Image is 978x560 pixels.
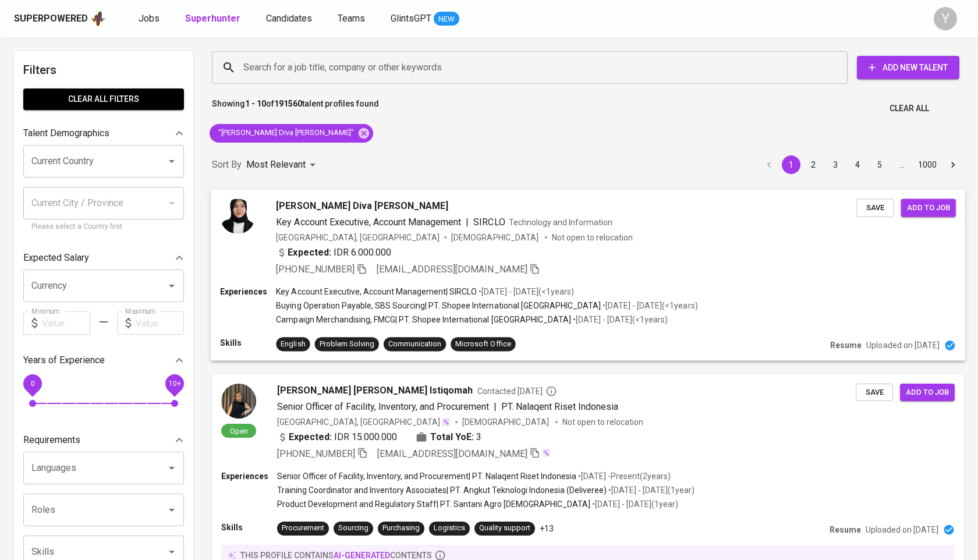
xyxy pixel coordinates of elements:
p: Showing of talent profiles found [212,98,379,119]
span: Add to job [906,386,949,399]
span: NEW [434,13,459,25]
div: Requirements [23,428,184,452]
span: 3 [476,430,481,444]
button: Go to page 4 [848,155,867,174]
span: AI-generated [334,551,390,560]
span: Technology and Information [509,217,613,226]
span: Clear All filters [33,92,175,107]
p: Training Coordinator and Inventory Associates | PT. Angkut Teknologi Indonesia (Deliveree) [277,484,607,496]
div: Superpowered [14,12,88,26]
span: Add New Talent [866,61,950,75]
img: magic_wand.svg [541,448,551,458]
span: Key Account Executive, Account Management [276,216,461,227]
p: • [DATE] - Present ( 2 years ) [576,470,671,482]
span: Save [862,386,887,399]
p: Uploaded on [DATE] [866,524,938,536]
span: [DEMOGRAPHIC_DATA] [462,416,551,428]
div: English [281,339,305,350]
button: Open [164,153,180,169]
div: Communication [388,339,441,350]
input: Value [136,311,184,335]
div: Problem Solving [320,339,374,350]
p: Talent Demographics [23,126,109,140]
span: [PERSON_NAME] Diva [PERSON_NAME] [276,199,448,212]
div: IDR 6.000.000 [276,245,391,259]
button: Go to page 1000 [915,155,940,174]
p: Campaign Merchandising, FMCG | PT. Shopee International [GEOGRAPHIC_DATA] [276,314,571,325]
button: Open [164,460,180,476]
p: Most Relevant [246,158,306,172]
img: 30f3b88ebd724e5085958da1d24e3444.jpg [221,384,256,419]
a: Candidates [266,12,314,26]
button: Clear All filters [23,88,184,110]
a: Teams [338,12,367,26]
b: 191560 [274,99,302,108]
span: [DEMOGRAPHIC_DATA] [451,231,540,243]
span: [EMAIL_ADDRESS][DOMAIN_NAME] [377,448,527,459]
button: Go to next page [944,155,962,174]
p: Years of Experience [23,353,105,367]
div: Microsoft Office [455,339,511,350]
p: Not open to relocation [562,416,643,428]
p: • [DATE] - [DATE] ( <1 years ) [477,286,573,297]
b: Expected: [288,245,331,259]
b: Total YoE: [430,430,474,444]
button: Go to page 3 [826,155,845,174]
button: Add New Talent [857,56,959,79]
span: SIRCLO [473,216,505,227]
a: Superpoweredapp logo [14,10,106,27]
span: [PHONE_NUMBER] [276,263,354,274]
div: Y [934,7,957,30]
span: | [494,400,497,414]
button: Go to page 5 [870,155,889,174]
span: GlintsGPT [391,13,431,24]
button: Go to page 2 [804,155,823,174]
button: Clear All [885,98,934,119]
p: • [DATE] - [DATE] ( 1 year ) [590,498,678,510]
div: Sourcing [338,523,368,534]
p: Requirements [23,433,80,447]
p: Product Development and Regulatory Staff | PT. Santani Agro [DEMOGRAPHIC_DATA] [277,498,590,510]
span: Add to job [907,201,950,214]
div: Quality support [479,523,530,534]
p: Resume [830,524,861,536]
p: Please select a Country first [31,221,176,233]
b: 1 - 10 [245,99,266,108]
p: • [DATE] - [DATE] ( 1 year ) [607,484,694,496]
span: | [466,215,469,229]
svg: By Batam recruiter [545,385,557,397]
button: page 1 [782,155,800,174]
button: Open [164,278,180,294]
button: Open [164,502,180,518]
p: Experiences [221,470,277,482]
div: [GEOGRAPHIC_DATA], [GEOGRAPHIC_DATA] [276,231,440,243]
p: +13 [540,523,554,534]
div: Years of Experience [23,349,184,372]
p: Key Account Executive, Account Management | SIRCLO [276,286,477,297]
a: Superhunter [185,12,243,26]
input: Value [42,311,90,335]
img: app logo [90,10,106,27]
div: Talent Demographics [23,122,184,145]
div: Logistics [434,523,465,534]
h6: Filters [23,61,184,79]
p: Resume [830,339,862,351]
span: 0 [30,380,34,388]
div: IDR 15.000.000 [277,430,397,444]
div: "[PERSON_NAME] Diva [PERSON_NAME]" [210,124,373,143]
span: "[PERSON_NAME] Diva [PERSON_NAME]" [210,127,361,139]
p: Buying Operation Payable, SBS Sourcing | PT. Shopee International [GEOGRAPHIC_DATA] [276,300,601,311]
span: 10+ [168,380,180,388]
span: Clear All [890,101,929,116]
b: Expected: [289,430,332,444]
span: [PHONE_NUMBER] [277,448,355,459]
img: magic_wand.svg [441,417,451,427]
span: Contacted [DATE] [477,385,557,397]
img: e5c7907aa2c181d609680d221f80b26f.jpeg [220,199,255,233]
div: Expected Salary [23,246,184,270]
p: Skills [221,522,277,533]
button: Add to job [900,384,955,402]
span: Jobs [139,13,160,24]
p: Senior Officer of Facility, Inventory, and Procurement | PT. Nalaqent Riset Indonesia [277,470,576,482]
span: Candidates [266,13,312,24]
